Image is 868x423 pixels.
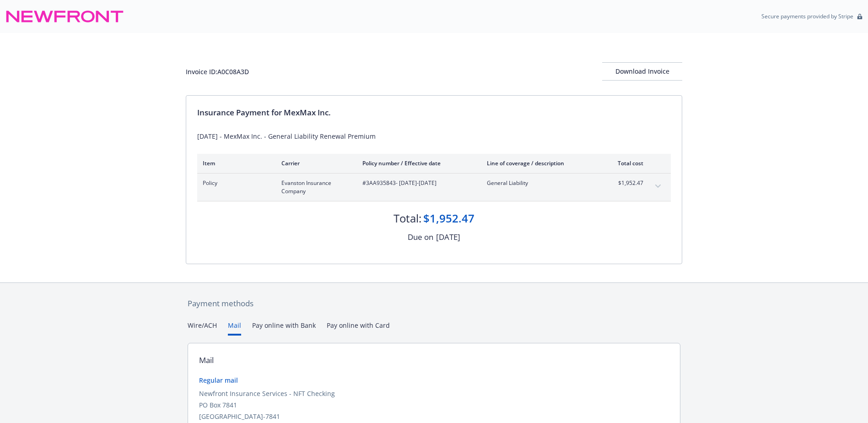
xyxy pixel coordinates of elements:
[408,231,433,243] div: Due on
[197,107,671,119] div: Insurance Payment for MexMax Inc.
[609,179,643,187] span: $1,952.47
[197,174,671,201] div: PolicyEvanston Insurance Company#3AA935843- [DATE]-[DATE]General Liability$1,952.47expand content
[602,62,682,81] button: Download Invoice
[761,12,853,20] p: Secure payments provided by Stripe
[228,320,241,336] button: Mail
[281,179,348,195] span: Evanston Insurance Company
[423,211,474,226] div: $1,952.47
[609,159,643,167] div: Total cost
[199,375,669,385] div: Regular mail
[327,320,390,336] button: Pay online with Card
[436,231,460,243] div: [DATE]
[252,320,316,336] button: Pay online with Bank
[487,179,594,187] span: General Liability
[199,389,669,398] div: Newfront Insurance Services - NFT Checking
[362,159,472,167] div: Policy number / Effective date
[199,400,669,410] div: PO Box 7841
[394,211,421,226] div: Total:
[651,179,665,194] button: expand content
[362,179,472,187] span: #3AA935843 - [DATE]-[DATE]
[203,179,267,187] span: Policy
[487,159,594,167] div: Line of coverage / description
[199,354,214,366] div: Mail
[199,412,669,421] div: [GEOGRAPHIC_DATA]-7841
[188,298,680,309] div: Payment methods
[188,320,217,336] button: Wire/ACH
[281,159,348,167] div: Carrier
[186,67,249,76] div: Invoice ID: A0C08A3D
[203,159,267,167] div: Item
[197,131,671,141] div: [DATE] - MexMax Inc. - General Liability Renewal Premium
[602,63,682,80] div: Download Invoice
